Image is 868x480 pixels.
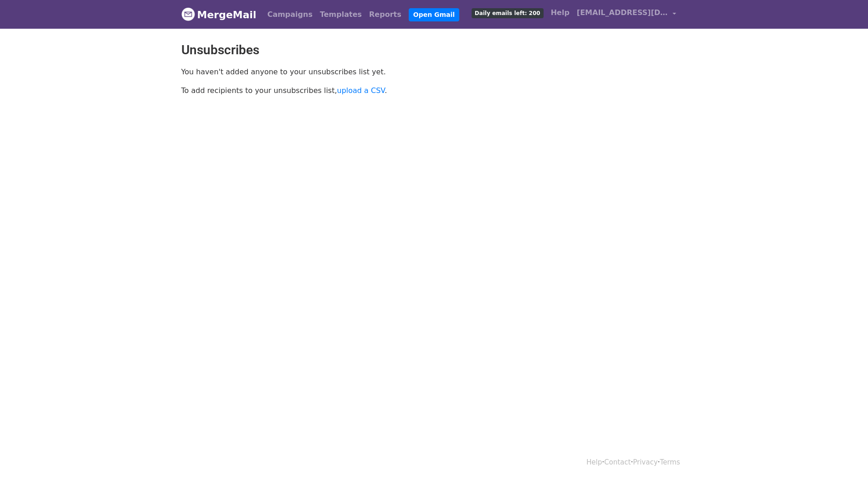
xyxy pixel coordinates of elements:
a: Contact [604,458,631,466]
p: To add recipients to your unsubscribes list, . [181,86,427,95]
a: Terms [660,458,680,466]
span: Daily emails left: 200 [472,8,544,18]
p: You haven't added anyone to your unsubscribes list yet. [181,67,427,77]
h2: Unsubscribes [181,42,687,58]
a: Daily emails left: 200 [468,4,547,22]
a: [EMAIL_ADDRESS][DOMAIN_NAME] [573,4,680,25]
a: Reports [365,5,405,24]
a: Help [586,458,602,466]
a: Campaigns [264,5,316,24]
a: upload a CSV [337,86,385,95]
img: MergeMail logo [181,7,195,21]
a: Help [547,4,573,22]
a: Open Gmail [409,8,459,21]
a: Templates [316,5,365,24]
a: MergeMail [181,5,257,24]
a: Privacy [633,458,657,466]
span: [EMAIL_ADDRESS][DOMAIN_NAME] [577,7,668,18]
